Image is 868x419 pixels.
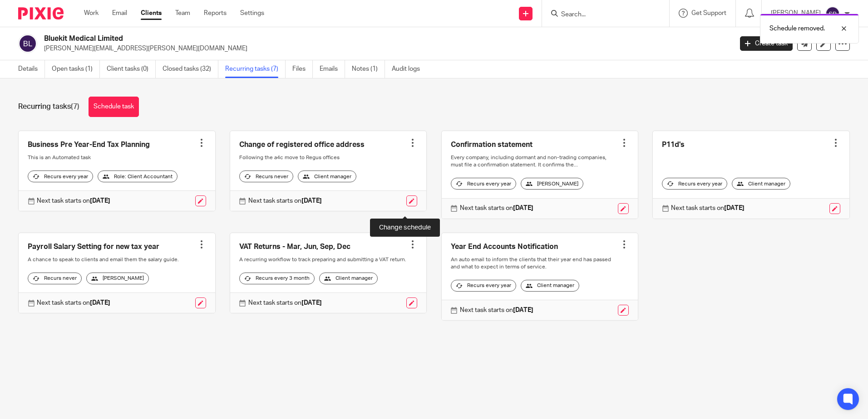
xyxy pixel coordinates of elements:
img: svg%3E [18,34,37,53]
a: Settings [240,9,264,18]
a: Team [175,9,190,18]
strong: [DATE] [301,300,322,306]
strong: [DATE] [301,198,322,204]
a: Files [292,60,313,78]
p: Next task starts on [248,196,322,205]
p: Next task starts on [460,204,533,213]
a: Details [18,60,45,78]
strong: [DATE] [724,205,745,211]
a: Work [84,9,99,18]
div: [PERSON_NAME] [521,178,583,190]
div: Recurs every year [451,280,516,292]
div: Recurs every year [451,178,516,190]
h1: Recurring tasks [18,102,79,112]
div: Client manager [298,171,356,182]
a: Schedule task [89,97,139,117]
img: Pixie [18,7,64,19]
span: (7) [71,103,79,110]
img: svg%3E [825,6,840,21]
div: Recurs every year [662,178,727,190]
div: [PERSON_NAME] [86,273,149,284]
p: Schedule removed. [769,24,825,33]
div: Recurs never [239,171,293,182]
a: Open tasks (1) [52,60,100,78]
a: Closed tasks (32) [163,60,218,78]
a: Clients [141,9,162,18]
a: Audit logs [392,60,427,78]
a: Recurring tasks (7) [225,60,286,78]
p: Next task starts on [37,196,110,205]
a: Emails [320,60,345,78]
strong: [DATE] [90,198,110,204]
a: Reports [204,9,227,18]
p: [PERSON_NAME][EMAIL_ADDRESS][PERSON_NAME][DOMAIN_NAME] [44,44,726,53]
div: Role: Client Accountant [98,171,178,182]
div: Recurs every year [28,171,93,182]
h2: Bluekit Medical Limited [44,34,590,44]
div: Recurs never [28,273,82,284]
strong: [DATE] [90,300,110,306]
p: Next task starts on [37,298,110,307]
div: Recurs every 3 month [239,273,315,284]
div: Client manager [732,178,790,190]
a: Notes (1) [352,60,385,78]
strong: [DATE] [513,205,533,211]
a: Client tasks (0) [107,60,156,78]
a: Create task [740,36,793,51]
div: Client manager [521,280,579,292]
p: Next task starts on [671,204,745,213]
p: Next task starts on [248,298,322,307]
strong: [DATE] [513,307,533,313]
p: Next task starts on [460,306,533,315]
div: Client manager [319,273,378,284]
a: Email [112,9,127,18]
